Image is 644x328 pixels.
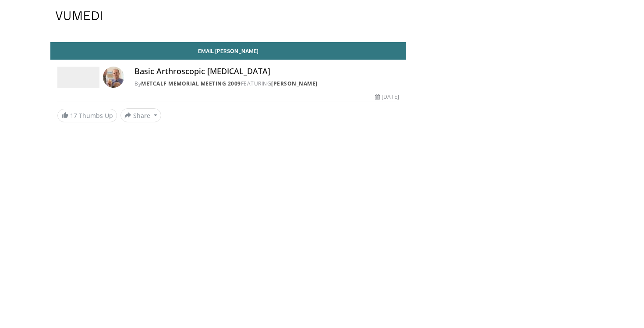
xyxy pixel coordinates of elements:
[120,108,161,122] button: Share
[271,80,318,87] a: [PERSON_NAME]
[134,80,399,88] div: By FEATURING
[56,11,102,20] img: VuMedi Logo
[134,67,399,76] h4: Basic Arthroscopic [MEDICAL_DATA]
[57,67,99,88] img: Metcalf Memorial Meeting 2009
[375,93,399,101] div: [DATE]
[141,80,241,87] a: Metcalf Memorial Meeting 2009
[70,111,77,120] span: 17
[50,42,406,60] a: Email [PERSON_NAME]
[57,109,117,122] a: 17 Thumbs Up
[103,67,124,88] img: Avatar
